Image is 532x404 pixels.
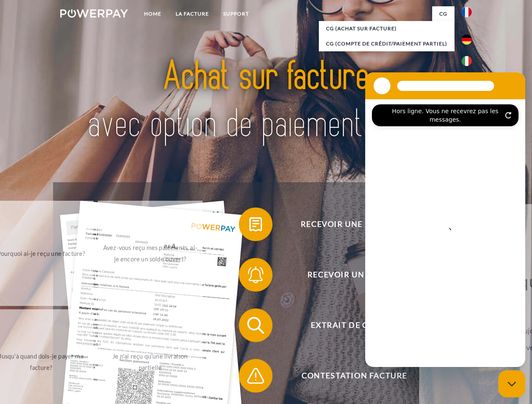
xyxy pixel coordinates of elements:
[80,40,452,161] img: title-powerpay_fr.svg
[365,72,525,367] iframe: Fenêtre de messagerie
[245,365,266,386] img: qb_warning.svg
[137,6,168,21] a: Home
[319,21,454,36] a: CG (achat sur facture)
[319,36,454,51] a: CG (Compte de crédit/paiement partiel)
[462,56,472,66] img: it
[251,308,457,342] span: Extrait de compte
[432,6,454,21] a: CG
[216,6,256,21] a: Support
[239,308,458,342] button: Extrait de compte
[103,242,198,265] div: Avez-vous reçu mes paiements, ai-je encore un solde ouvert?
[245,315,266,336] img: qb_search.svg
[239,359,458,393] button: Contestation Facture
[498,370,525,397] iframe: Bouton de lancement de la fenêtre de messagerie
[462,35,472,45] img: de
[60,9,128,18] img: logo-powerpay-white.svg
[168,6,216,21] a: LA FACTURE
[103,351,198,373] div: Je n'ai reçu qu'une livraison partielle
[462,7,472,17] img: fr
[98,201,203,306] a: Avez-vous reçu mes paiements, ai-je encore un solde ouvert?
[251,359,457,393] span: Contestation Facture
